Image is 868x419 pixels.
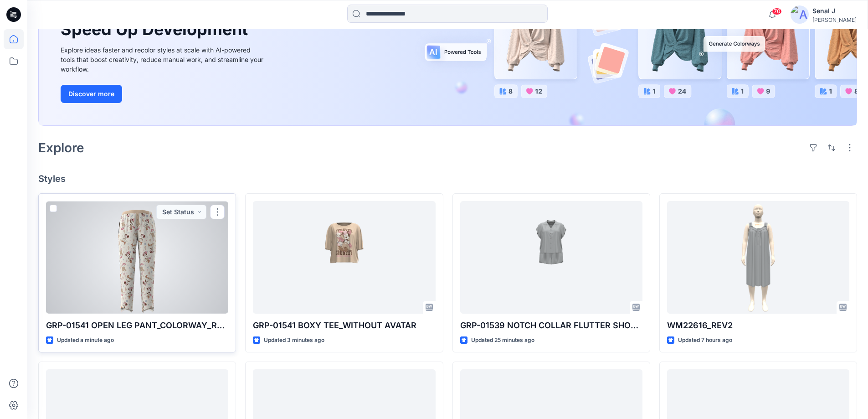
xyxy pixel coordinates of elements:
p: Updated 7 hours ago [678,336,732,345]
p: WM22616_REV2 [667,319,849,332]
p: GRP-01541 BOXY TEE_WITHOUT AVATAR [253,319,435,332]
a: GRP-01541 BOXY TEE_WITHOUT AVATAR [253,201,435,314]
span: 70 [772,8,782,15]
a: Discover more [61,85,266,103]
a: WM22616_REV2 [667,201,849,314]
img: avatar [791,5,809,24]
p: Updated 25 minutes ago [471,336,534,345]
button: Discover more [61,85,122,103]
a: GRP-01539 NOTCH COLLAR FLUTTER SHORTY_WITHOUT AVATAR [460,201,642,314]
p: GRP-01539 NOTCH COLLAR FLUTTER SHORTY_WITHOUT AVATAR [460,319,642,332]
div: Senal J [812,5,857,16]
p: Updated 3 minutes ago [264,336,324,345]
div: [PERSON_NAME] [812,16,857,23]
h4: Styles [38,173,857,184]
div: Explore ideas faster and recolor styles at scale with AI-powered tools that boost creativity, red... [61,45,266,74]
a: GRP-01541 OPEN LEG PANT_COLORWAY_REV1_WITHOUT AVATAR [46,201,228,314]
p: Updated a minute ago [57,336,114,345]
h2: Explore [38,140,84,155]
p: GRP-01541 OPEN LEG PANT_COLORWAY_REV1_WITHOUT AVATAR [46,319,228,332]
